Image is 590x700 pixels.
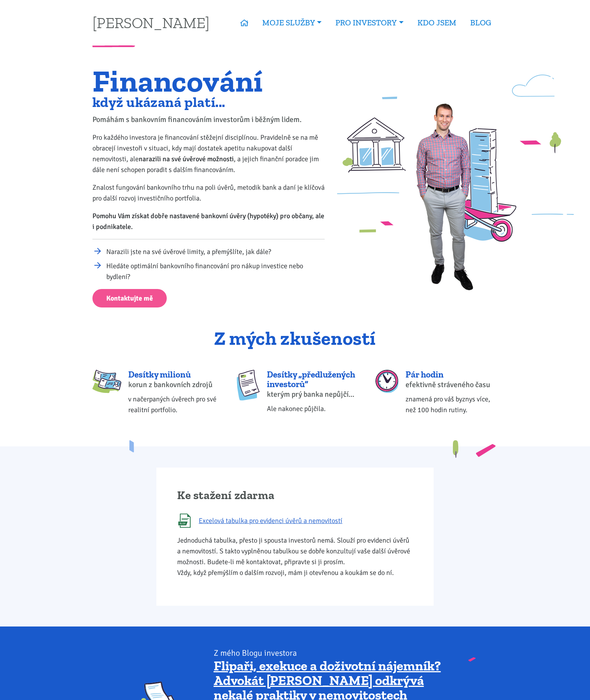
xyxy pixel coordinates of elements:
[139,155,234,163] strong: narazili na své úvěrové možnosti
[128,394,221,415] div: v načerpaných úvěrech pro své realitní portfolio.
[92,68,325,94] h1: Financování
[463,14,498,32] a: BLOG
[406,379,498,390] div: efektivně stráveného času
[177,513,413,528] a: Excelová tabulka pro evidenci úvěrů a nemovitostí
[267,389,359,400] div: kterým prý banka nepůjčí...
[92,114,325,125] p: Pomáhám s bankovním financováním investorům i běžným lidem.
[255,14,329,32] a: MOJE SLUŽBY
[267,403,359,414] div: Ale nakonec půjčila.
[177,535,413,578] p: Jednoduchá tabulka, přesto ji spousta investorů nemá. Slouží pro evidenci úvěrů a nemovitostí. S ...
[106,246,325,257] li: Narazili jste na své úvěrové limity, a přemýšlíte, jak dále?
[92,212,324,231] strong: Pomohu Vám získat dobře nastavené bankovní úvěry (hypotéky) pro občany, ale i podnikatele.
[128,370,221,379] div: Desítky milionů
[128,379,221,390] div: korun z bankovních zdrojů
[329,14,410,32] a: PRO INVESTORY
[92,328,498,349] h2: Z mých zkušeností
[177,513,192,528] img: XLSX (Excel)
[199,515,342,526] span: Excelová tabulka pro evidenci úvěrů a nemovitostí
[92,182,325,204] p: Znalost fungování bankovního trhu na poli úvěrů, metodik bank a daní je klíčová pro další rozvoj ...
[406,394,498,415] div: znamená pro váš byznys více, než 100 hodin rutiny.
[177,488,413,503] h2: Ke stažení zdarma
[406,370,498,379] div: Pár hodin
[106,261,325,282] li: Hledáte optimální bankovního financování pro nákup investice nebo bydlení?
[92,15,210,30] a: [PERSON_NAME]
[92,132,325,175] p: Pro každého investora je financování stěžejní disciplínou. Pravidelně se na mě obracejí investoři...
[214,648,446,658] div: Z mého Blogu investora
[92,96,325,109] h2: když ukázaná platí...
[92,289,167,308] a: Kontaktujte mě
[267,370,359,389] div: Desítky „předlužených investorů“
[411,14,463,32] a: KDO JSEM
